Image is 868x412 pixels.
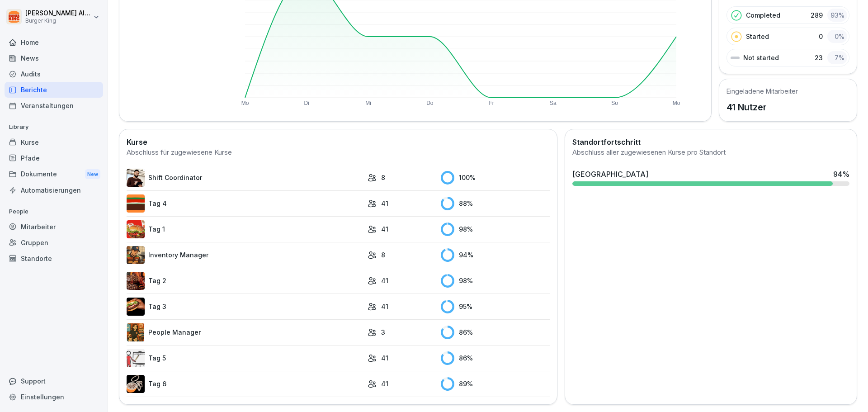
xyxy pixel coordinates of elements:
p: 41 [381,302,388,311]
img: a35kjdk9hf9utqmhbz0ibbvi.png [127,194,145,213]
a: Audits [5,66,103,82]
a: Standorte [5,251,103,266]
div: 94 % [441,248,550,262]
div: Support [5,373,103,389]
text: Mo [241,100,249,106]
p: People [5,204,103,219]
p: 8 [381,250,385,260]
div: 86 % [441,351,550,365]
a: Veranstaltungen [5,98,103,114]
p: Started [746,32,769,41]
text: Sa [550,100,557,106]
div: 0 % [827,30,847,43]
div: [GEOGRAPHIC_DATA] [572,169,648,180]
div: 95 % [441,300,550,313]
p: 41 [381,224,388,234]
p: 41 Nutzer [726,100,798,114]
p: 23 [815,53,823,62]
a: News [5,50,103,66]
div: 93 % [827,9,847,22]
a: Einstellungen [5,389,103,405]
a: [GEOGRAPHIC_DATA]94% [569,165,853,189]
a: Tag 6 [127,375,363,393]
h5: Eingeladene Mitarbeiter [726,86,798,96]
p: 8 [381,173,385,182]
a: Tag 5 [127,349,363,367]
div: New [85,169,100,180]
a: People Manager [127,323,363,341]
text: Mi [365,100,371,106]
a: DokumenteNew [5,166,103,183]
a: Berichte [5,82,103,98]
img: vy1vuzxsdwx3e5y1d1ft51l0.png [127,349,145,367]
text: Mo [673,100,680,106]
div: 98 % [441,223,550,236]
img: o1h5p6rcnzw0lu1jns37xjxx.png [127,246,145,264]
p: Not started [743,53,779,62]
a: Pfade [5,150,103,166]
div: 94 % [833,169,849,180]
div: 88 % [441,197,550,210]
img: xc3x9m9uz5qfs93t7kmvoxs4.png [127,323,145,341]
p: 41 [381,353,388,363]
text: Fr [489,100,494,106]
text: So [611,100,618,106]
a: Mitarbeiter [5,219,103,235]
p: Completed [746,10,780,20]
div: Dokumente [5,166,103,183]
div: Abschluss aller zugewiesenen Kurse pro Standort [572,147,849,158]
div: 100 % [441,171,550,185]
a: Kurse [5,134,103,150]
p: 3 [381,327,385,337]
a: Gruppen [5,235,103,251]
div: 86 % [441,326,550,339]
a: Inventory Manager [127,246,363,264]
text: Di [304,100,309,106]
a: Tag 3 [127,298,363,316]
a: Tag 4 [127,194,363,213]
text: Do [426,100,434,106]
div: 89 % [441,377,550,391]
h2: Kurse [127,137,550,147]
p: Library [5,120,103,134]
p: 41 [381,276,388,285]
h2: Standortfortschritt [572,137,849,147]
a: Tag 1 [127,220,363,238]
p: 0 [819,32,823,41]
img: q4kvd0p412g56irxfxn6tm8s.png [127,169,145,187]
img: hzkj8u8nkg09zk50ub0d0otk.png [127,272,145,290]
p: 289 [811,10,823,20]
img: cq6tslmxu1pybroki4wxmcwi.png [127,298,145,316]
a: Automatisierungen [5,182,103,198]
a: Home [5,34,103,50]
div: 98 % [441,274,550,288]
a: Shift Coordinator [127,169,363,187]
img: rvamvowt7cu6mbuhfsogl0h5.png [127,375,145,393]
p: 41 [381,199,388,208]
div: 7 % [827,51,847,64]
a: Tag 2 [127,272,363,290]
p: [PERSON_NAME] Albakkour [25,9,91,17]
img: kxzo5hlrfunza98hyv09v55a.png [127,220,145,238]
p: Burger King [25,18,91,24]
p: 41 [381,379,388,388]
div: Abschluss für zugewiesene Kurse [127,147,550,158]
